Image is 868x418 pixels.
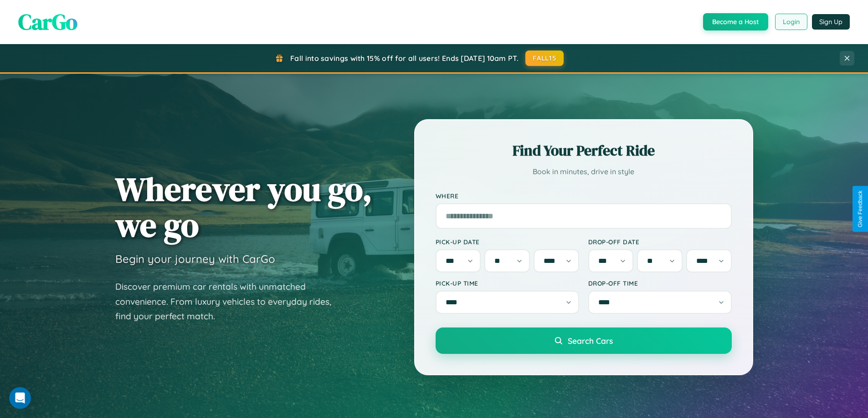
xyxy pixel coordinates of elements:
button: Login [775,14,807,30]
span: Fall into savings with 15% off for all users! Ends [DATE] 10am PT. [290,54,519,63]
label: Drop-off Date [588,238,732,246]
p: Discover premium car rentals with unmatched convenience. From luxury vehicles to everyday rides, ... [115,279,343,324]
button: Sign Up [812,14,850,30]
p: Book in minutes, drive in style [436,165,732,178]
button: Search Cars [436,327,732,354]
h2: Find Your Perfect Ride [436,141,732,161]
div: Give Feedback [857,191,863,227]
button: FALL15 [525,50,564,66]
button: Become a Host [703,13,768,30]
label: Where [436,192,732,200]
h3: Begin your journey with CarGo [115,252,275,266]
label: Pick-up Date [436,238,579,246]
label: Pick-up Time [436,279,579,287]
iframe: Intercom live chat [9,387,31,409]
span: CarGo [18,7,77,37]
span: Search Cars [568,336,613,346]
h1: Wherever you go, we go [115,171,372,243]
label: Drop-off Time [588,279,732,287]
